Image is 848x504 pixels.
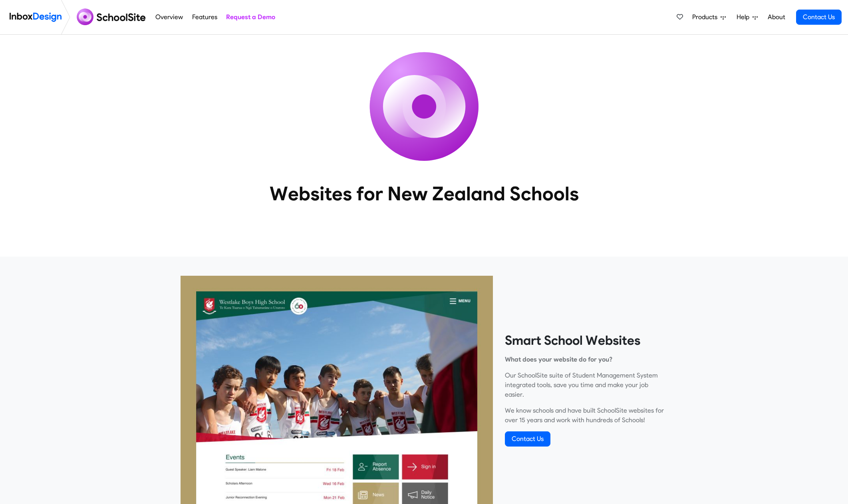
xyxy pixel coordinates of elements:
[505,371,668,399] p: Our SchoolSite suite of Student Management System integrated tools, save you time and make your j...
[73,8,151,27] img: schoolsite logo
[692,12,721,22] span: Products
[765,9,787,25] a: About
[737,12,753,22] span: Help
[505,356,612,363] strong: What does your website do for you?
[505,406,668,425] p: We know schools and have built SchoolSite websites for over 15 years and work with hundreds of Sc...
[153,9,185,25] a: Overview
[352,35,496,178] img: icon_schoolsite.svg
[505,431,550,447] a: Contact Us
[224,9,277,25] a: Request a Demo
[234,182,614,206] heading: Websites for New Zealand Schools
[689,9,729,25] a: Products
[796,10,842,25] a: Contact Us
[505,332,668,348] heading: Smart School Websites
[733,9,761,25] a: Help
[190,9,219,25] a: Features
